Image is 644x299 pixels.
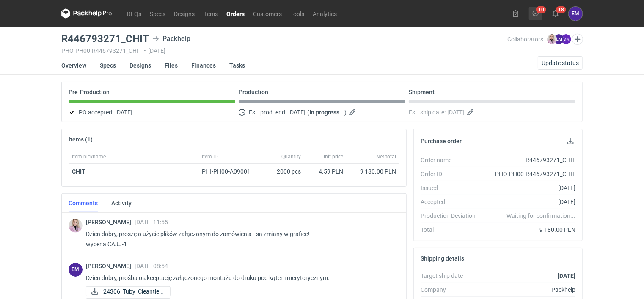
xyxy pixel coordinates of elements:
div: Issued [421,184,482,192]
img: Klaudia Wiśniewska [69,219,83,233]
h2: Items (1) [69,136,93,143]
div: Accepted [421,198,482,206]
button: Download PO [565,136,575,146]
div: Packhelp [152,34,190,44]
em: ) [344,109,347,116]
button: 18 [549,7,562,20]
button: 10 [529,7,542,20]
button: Edit estimated shipping date [466,107,476,117]
div: Ewa Mroczkowska [569,7,583,21]
a: Comments [69,194,98,212]
a: CHIT [72,168,85,175]
div: R446793271_CHIT [482,156,575,164]
div: [DATE] [482,198,575,206]
a: 24306_Tuby_Cleantle_... [86,286,171,296]
button: Edit estimated production end date [348,107,358,117]
svg: Packhelp Pro [61,8,112,19]
h3: R446793271_CHIT [61,34,149,44]
span: [DATE] [447,107,465,117]
p: Pre-Production [69,89,110,95]
div: 24306_Tuby_Cleantle_montaz_V11_UV.PDF [86,286,171,296]
div: [DATE] [482,184,575,192]
div: PO accepted: [69,107,235,117]
a: Tasks [229,56,245,75]
div: Est. prod. end: [239,107,405,117]
div: Company [421,285,482,294]
span: 24306_Tuby_Cleantle_... [103,287,163,296]
a: Activity [111,194,132,212]
div: Order ID [421,170,482,178]
span: Item nickname [72,153,106,160]
a: Analytics [308,8,341,19]
strong: [DATE] [558,272,575,279]
div: 4.59 PLN [308,167,343,176]
a: Specs [146,8,170,19]
a: Finances [191,56,216,75]
div: 9 180.00 PLN [350,167,396,176]
h2: Purchase order [421,138,462,144]
p: Shipment [409,89,435,95]
span: • [144,47,146,54]
a: Customers [249,8,286,19]
span: [DATE] [115,107,132,117]
span: Item ID [202,153,218,160]
a: Specs [100,56,116,75]
div: Ewa Mroczkowska [69,263,83,277]
h2: Shipping details [421,255,464,262]
div: Est. ship date: [409,107,575,117]
div: PHO-PH00-R446793271_CHIT [DATE] [61,47,508,54]
span: [DATE] [288,107,305,117]
span: [PERSON_NAME] [86,219,135,226]
div: 9 180.00 PLN [482,226,575,234]
a: Designs [170,8,199,19]
p: Dzień dobry, prośba o akceptację załączonego montażu do druku pod kątem merytorycznym. [86,273,393,283]
a: RFQs [123,8,146,19]
a: Orders [222,8,249,19]
div: Total [421,226,482,234]
span: Unit price [322,153,343,160]
p: Production [239,89,268,95]
button: EM [569,7,583,21]
a: Files [165,56,178,75]
div: PHI-PH00-A09001 [202,167,259,176]
div: Target ship date [421,272,482,280]
figcaption: EM [69,263,83,277]
p: Dzień dobry, proszę o użycie plików załączonym do zamówienia - są zmiany w grafice! wycena CAJJ-1 [86,229,393,249]
span: Net total [376,153,396,160]
em: ( [307,109,309,116]
strong: In progress... [309,109,344,116]
a: Tools [286,8,308,19]
div: Production Deviation [421,212,482,220]
span: [DATE] 08:54 [135,263,168,269]
em: Waiting for confirmation... [506,212,575,220]
div: Order name [421,156,482,164]
span: [DATE] 11:55 [135,219,168,226]
div: 2000 pcs [262,164,304,179]
div: PHO-PH00-R446793271_CHIT [482,170,575,178]
a: Designs [129,56,151,75]
span: [PERSON_NAME] [86,263,135,269]
div: Packhelp [482,285,575,294]
span: Quantity [281,153,301,160]
a: Overview [61,56,86,75]
a: Items [199,8,222,19]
